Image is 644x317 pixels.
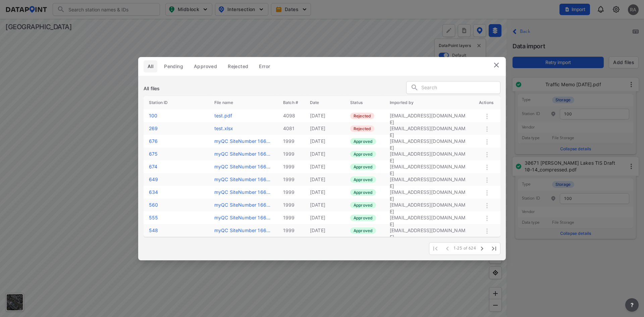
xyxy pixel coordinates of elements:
label: 555 [149,215,158,220]
span: Pending [164,63,183,70]
td: [EMAIL_ADDRESS][DOMAIN_NAME] [384,122,474,135]
td: [EMAIL_ADDRESS][DOMAIN_NAME] [384,160,474,173]
label: 548 [149,227,158,233]
th: File name [209,96,278,109]
span: Approved [194,63,217,70]
label: Rejected [350,113,374,119]
label: myQC SiteNumber 166539526 [214,189,270,195]
td: 1999 [278,160,305,173]
td: 1999 [278,173,305,186]
label: myQC SiteNumber 166539567 [214,151,270,157]
label: test.xlsx [214,125,233,131]
label: myQC SiteNumber 166539568 [214,138,270,144]
label: myQC SiteNumber 166539541 [214,176,270,182]
label: 675 [149,151,158,157]
th: Actions [474,96,500,109]
th: Status [345,96,384,109]
td: 1999 [278,186,305,199]
td: [EMAIL_ADDRESS][DOMAIN_NAME] [384,199,474,211]
span: Previous Page [441,243,453,255]
td: [DATE] [305,135,345,148]
a: myQC SiteNumber 166... [214,138,270,144]
label: Approved [350,189,376,196]
a: myQC SiteNumber 166... [214,176,270,182]
th: Date [305,96,345,109]
td: [EMAIL_ADDRESS][DOMAIN_NAME] [384,135,474,148]
span: Error [259,63,270,70]
button: more [625,298,639,312]
td: 4081 [278,122,305,135]
span: First Page [429,243,441,255]
td: 1999 [278,135,305,148]
td: [EMAIL_ADDRESS][DOMAIN_NAME] [384,186,474,199]
label: Rejected [350,125,374,132]
a: myQC SiteNumber 166... [214,215,270,220]
label: 100 [149,113,157,118]
label: 560 [149,202,158,208]
a: myQC SiteNumber 166... [214,189,270,195]
span: 1-25 of 624 [453,246,476,251]
label: Approved [350,138,376,145]
td: 1999 [278,199,305,211]
td: 1999 [278,211,305,224]
label: Approved [350,227,376,234]
h3: All files [144,85,160,92]
td: [EMAIL_ADDRESS][DOMAIN_NAME] [384,211,474,224]
td: [DATE] [305,160,345,173]
a: myQC SiteNumber 166... [214,227,270,233]
label: myQC SiteNumber 166539447 [214,215,270,220]
td: [DATE] [305,148,345,160]
td: [EMAIL_ADDRESS][DOMAIN_NAME] [384,173,474,186]
a: myQC SiteNumber 166... [214,151,270,157]
label: Approved [350,176,376,183]
td: 1999 [278,148,305,160]
span: Next Page [476,243,488,255]
label: 674 [149,164,157,169]
td: [EMAIL_ADDRESS][DOMAIN_NAME] [384,224,474,237]
span: All [148,63,153,70]
td: [DATE] [305,186,345,199]
div: full width tabs example [144,60,277,72]
label: test.pdf [214,113,232,118]
input: Search [421,83,500,93]
th: Station ID [144,96,209,109]
a: myQC SiteNumber 166... [214,202,270,208]
td: [DATE] [305,122,345,135]
label: 269 [149,125,158,131]
label: Approved [350,164,376,170]
span: ? [629,301,635,309]
label: Approved [350,202,376,208]
a: myQC SiteNumber 166... [214,164,270,169]
label: myQC SiteNumber 166539452 [214,202,270,208]
label: 634 [149,189,158,195]
label: Approved [350,151,376,157]
label: 676 [149,138,158,144]
td: [DATE] [305,211,345,224]
td: [DATE] [305,109,345,122]
td: 1999 [278,224,305,237]
td: [DATE] [305,224,345,237]
th: Imported by [384,96,474,109]
label: Approved [350,215,376,221]
td: [EMAIL_ADDRESS][DOMAIN_NAME] [384,148,474,160]
img: close.efbf2170.svg [492,61,500,69]
td: [DATE] [305,173,345,186]
label: 649 [149,176,158,182]
label: myQC SiteNumber 166539440 [214,227,270,233]
td: [EMAIL_ADDRESS][DOMAIN_NAME] [384,109,474,122]
label: myQC SiteNumber 166539566 [214,164,270,169]
td: 4098 [278,109,305,122]
span: Last Page [488,243,500,255]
